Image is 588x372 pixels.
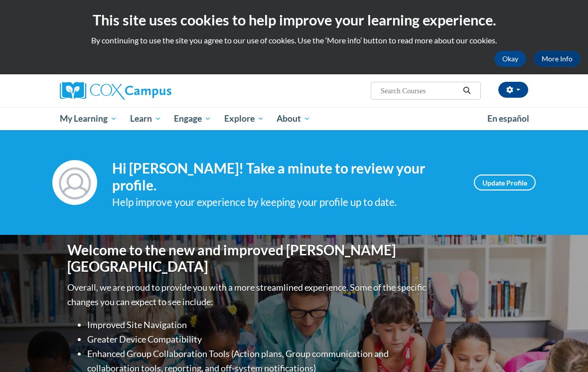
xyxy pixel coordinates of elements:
span: Engage [174,113,211,125]
iframe: Button to launch messaging window [548,332,580,364]
button: Okay [494,51,526,67]
li: Improved Site Navigation [87,318,429,332]
a: Cox Campus [60,82,206,100]
h4: Hi [PERSON_NAME]! Take a minute to review your profile. [112,160,459,193]
button: Search [459,85,474,97]
img: Cox Campus [60,82,171,100]
a: More Info [534,51,581,67]
li: Greater Device Compatibility [87,332,429,347]
span: Learn [130,113,161,125]
a: Explore [218,107,271,130]
span: En español [487,113,529,124]
img: Profile Image [52,160,97,205]
div: Main menu [52,107,536,130]
span: My Learning [60,113,117,125]
a: Update Profile [474,175,536,190]
a: About [271,107,317,130]
a: En español [481,108,536,129]
div: Help improve your experience by keeping your profile up to date. [112,194,459,210]
button: Account Settings [498,82,528,98]
span: About [277,113,310,125]
a: My Learning [53,107,124,130]
h1: Welcome to the new and improved [PERSON_NAME][GEOGRAPHIC_DATA] [67,242,429,275]
span: Explore [224,113,264,125]
p: Overall, we are proud to provide you with a more streamlined experience. Some of the specific cha... [67,280,429,309]
p: By continuing to use the site you agree to our use of cookies. Use the ‘More info’ button to read... [7,35,581,46]
a: Engage [167,107,218,130]
input: Search Courses [380,85,459,97]
h2: This site uses cookies to help improve your learning experience. [7,10,581,30]
a: Learn [124,107,168,130]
